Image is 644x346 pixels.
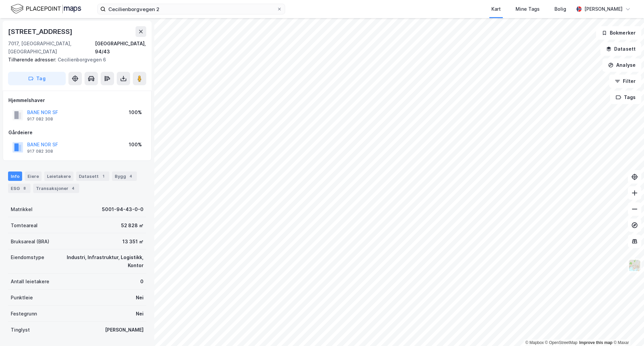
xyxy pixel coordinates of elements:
div: Datasett [76,171,109,181]
div: Festegrunn [11,310,37,318]
a: Mapbox [525,340,544,345]
div: Hjemmelshaver [8,96,146,104]
a: Improve this map [579,340,612,345]
img: Z [628,259,641,272]
div: Tomteareal [11,221,38,230]
div: Nei [136,310,144,318]
div: 917 082 308 [27,116,53,122]
button: Datasett [600,42,641,56]
div: 8 [21,185,28,192]
div: Punktleie [11,294,33,302]
iframe: Chat Widget [610,314,644,346]
div: 0 [140,278,144,286]
div: 4 [127,173,134,180]
div: [PERSON_NAME] [584,5,623,13]
div: Eiendomstype [11,253,44,261]
div: [GEOGRAPHIC_DATA], 94/43 [95,40,146,56]
span: Tilhørende adresser: [8,57,58,62]
img: logo.f888ab2527a4732fd821a326f86c7f29.svg [11,3,81,15]
div: Gårdeiere [8,129,146,137]
div: Tinglyst [11,326,30,334]
input: Søk på adresse, matrikkel, gårdeiere, leietakere eller personer [106,4,277,14]
div: 4 [70,185,76,192]
div: Info [8,171,22,181]
button: Tag [8,72,66,85]
div: 100% [129,141,142,149]
button: Analyse [602,58,641,72]
div: Bolig [554,5,566,13]
button: Tags [610,91,641,104]
div: Transaksjoner [33,184,79,193]
div: 917 082 308 [27,149,53,154]
div: Matrikkel [11,205,33,213]
div: Nei [136,294,144,302]
div: ESG [8,184,31,193]
div: Mine Tags [516,5,540,13]
button: Bokmerker [596,26,641,40]
div: [STREET_ADDRESS] [8,26,74,37]
div: Bruksareal (BRA) [11,238,49,246]
div: [PERSON_NAME] [105,326,144,334]
div: Antall leietakere [11,278,49,286]
div: 13 351 ㎡ [122,238,144,246]
div: 5001-94-43-0-0 [102,205,144,213]
button: Filter [609,75,641,88]
div: Eiere [25,171,42,181]
div: 1 [100,173,107,180]
div: 52 828 ㎡ [121,221,144,230]
div: 7017, [GEOGRAPHIC_DATA], [GEOGRAPHIC_DATA] [8,40,95,56]
div: Bygg [112,171,137,181]
div: 100% [129,108,142,116]
div: Cecilienborgvegen 6 [8,56,141,64]
div: Industri, Infrastruktur, Logistikk, Kontor [52,253,144,269]
div: Kontrollprogram for chat [610,314,644,346]
div: Kart [491,5,501,13]
div: Leietakere [44,171,73,181]
a: OpenStreetMap [545,340,578,345]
